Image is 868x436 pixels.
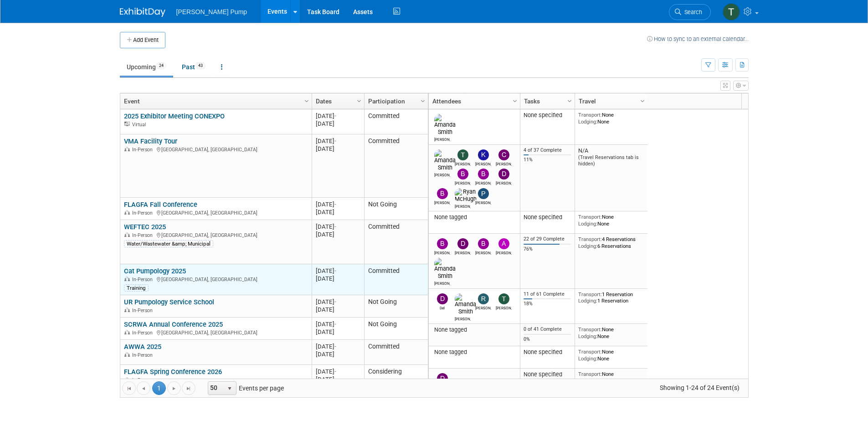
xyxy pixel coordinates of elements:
span: - [334,113,336,119]
img: Brian Peek [478,169,489,180]
img: David Perry [457,238,468,249]
span: In-Person [132,147,155,153]
img: Amanda Smith [434,149,456,171]
span: Go to the next page [170,385,178,392]
div: Brian Lee [475,249,491,255]
div: Amanda Smith [434,136,450,142]
span: Transport: [578,349,602,355]
div: [DATE] [316,231,360,238]
a: Search [669,4,711,20]
div: [DATE] [316,368,360,375]
span: select [226,385,233,392]
div: Amanda Smith [455,315,471,321]
span: Transport: [578,291,602,298]
div: None specified [524,349,571,356]
div: None None [578,112,644,125]
span: Lodging: [578,333,597,339]
div: None tagged [432,349,516,356]
img: Bobby Zitzka [457,169,468,180]
div: [DATE] [316,343,360,350]
a: Go to the next page [167,381,181,395]
img: Ryan McHugh [455,188,477,203]
a: Travel [579,93,642,109]
img: Virtual Event [124,122,130,126]
div: Teri Beth Perkins [455,160,471,166]
td: Committed [364,264,428,295]
div: 18% [524,301,571,307]
a: Event [124,93,306,109]
span: Lodging: [578,355,597,362]
span: Lodging: [578,298,597,304]
a: Dates [316,93,358,109]
img: In-Person Event [124,147,130,151]
span: Transport: [578,112,602,118]
div: [DATE] [316,375,360,383]
div: [DATE] [316,298,360,306]
span: Lodging: [578,378,597,384]
div: Teri Beth Perkins [496,304,512,310]
button: Add Event [120,32,165,48]
span: Column Settings [303,97,310,105]
span: In-Person [132,277,155,282]
img: In-Person Event [124,277,130,281]
a: Tasks [524,93,569,109]
div: None None [578,371,644,384]
a: FLAGFA Spring Conference 2026 [124,368,222,376]
div: [DATE] [316,137,360,145]
span: Transport: [578,326,602,333]
div: 11% [524,157,571,163]
img: David Perry [437,373,448,384]
a: Go to the first page [122,381,136,395]
span: Showing 1-24 of 24 Event(s) [651,381,748,394]
div: Ryan McHugh [455,203,471,209]
a: AWWA 2025 [124,343,161,351]
div: Patrick Champagne [475,199,491,205]
div: 76% [524,246,571,252]
span: In-Person [132,210,155,216]
div: 0% [524,336,571,343]
a: Column Settings [637,93,647,107]
div: Christopher Thompson [496,160,512,166]
span: In-Person [132,330,155,336]
div: Del Ritz [434,304,450,310]
div: None None [578,349,644,362]
div: Allan Curry [496,249,512,255]
td: Committed [364,340,428,365]
img: Patrick Champagne [478,188,489,199]
a: Go to the last page [182,381,195,395]
a: Cat Pumpology 2025 [124,267,186,275]
div: Training [124,284,149,292]
div: 4 Reservations 6 Reservations [578,236,644,249]
td: Committed [364,220,428,264]
span: Lodging: [578,221,597,227]
a: Participation [368,93,422,109]
a: Column Settings [418,93,428,107]
span: - [334,223,336,230]
span: Events per page [196,381,293,395]
img: ExhibitDay [120,8,165,17]
img: In-Person Event [124,330,130,334]
div: [DATE] [316,200,360,208]
img: In-Person Event [124,232,130,237]
td: Considering [364,365,428,387]
div: None tagged [432,326,516,333]
a: FLAGFA Fall Conference [124,200,197,209]
div: Kelly Seliga [475,160,491,166]
span: Transport: [578,236,602,242]
div: [DATE] [316,306,360,313]
td: Committed [364,109,428,134]
span: - [334,321,336,328]
div: Bobby Zitzka [455,180,471,185]
span: Transport: [578,214,602,220]
img: Teri Beth Perkins [457,149,468,160]
div: None specified [524,214,571,221]
div: Amanda Smith [434,280,450,286]
div: [DATE] [316,208,360,216]
span: 24 [156,62,166,69]
a: Go to the previous page [137,381,150,395]
span: - [334,368,336,375]
div: 22 of 29 Complete [524,236,571,242]
span: Go to the first page [125,385,133,392]
img: In-Person Event [124,308,130,312]
td: Not Going [364,198,428,220]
